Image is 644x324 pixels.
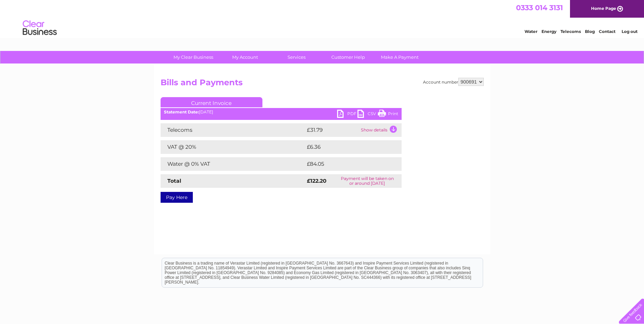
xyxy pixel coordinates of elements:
[165,51,221,64] a: My Clear Business
[164,109,199,114] b: Statement Date:
[333,174,401,188] td: Payment will be taken on or around [DATE]
[161,78,484,91] h2: Bills and Payments
[359,123,402,137] td: Show details
[161,192,193,203] a: Pay Here
[305,123,359,137] td: £31.79
[305,157,388,171] td: £84.05
[622,29,638,34] a: Log out
[320,51,376,64] a: Customer Help
[307,178,327,184] strong: £122.20
[541,29,556,34] a: Energy
[516,3,563,12] a: 0333 014 3131
[161,110,402,114] div: [DATE]
[337,110,357,120] a: PDF
[161,140,305,154] td: VAT @ 20%
[585,29,595,34] a: Blog
[372,51,428,64] a: Make A Payment
[423,78,484,86] div: Account number
[161,157,305,171] td: Water @ 0% VAT
[378,110,398,120] a: Print
[269,51,325,64] a: Services
[525,29,537,34] a: Water
[599,29,615,34] a: Contact
[161,97,262,107] a: Current Invoice
[167,178,181,184] strong: Total
[161,123,305,137] td: Telecoms
[217,51,273,64] a: My Account
[560,29,581,34] a: Telecoms
[357,110,378,120] a: CSV
[22,18,57,38] img: logo.png
[305,140,386,154] td: £6.36
[162,4,483,33] div: Clear Business is a trading name of Verastar Limited (registered in [GEOGRAPHIC_DATA] No. 3667643...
